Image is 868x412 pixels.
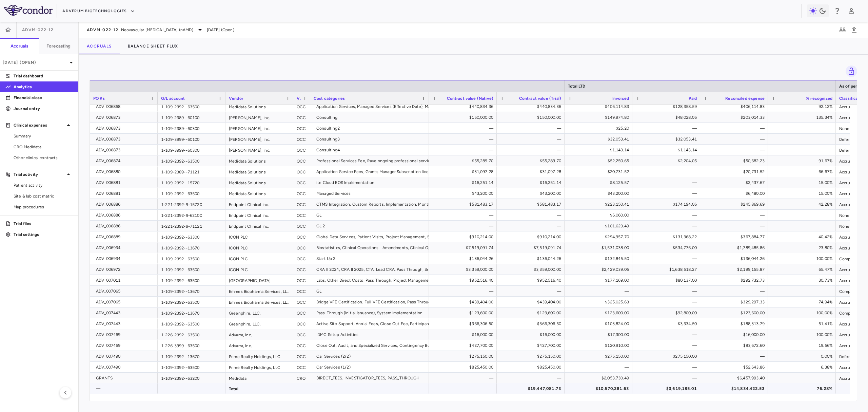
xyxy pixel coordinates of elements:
div: — [706,210,765,221]
div: — [503,221,561,231]
div: 51.41% [774,318,832,329]
div: $952,516.40 [503,275,561,286]
div: ADV_006886 [96,199,154,210]
span: PO #s [93,96,105,101]
div: 1-221-2392-9-71121 [158,221,225,231]
div: — [638,166,697,177]
div: $534,776.00 [638,242,697,253]
div: $132,845.50 [571,253,629,264]
div: ADV_006889 [96,231,154,242]
div: ADV_006873 [96,134,154,145]
div: ADV_006972 [96,264,154,275]
div: Medidata Solutions [225,155,293,166]
div: $581,483.17 [435,199,493,210]
div: — [706,134,765,145]
div: $223,150.41 [571,199,629,210]
button: Accruals [79,38,120,54]
div: ADV_007443 [96,318,154,329]
div: — [638,123,697,134]
div: $43,200.00 [435,188,493,199]
div: 1-109-3999--60100 [158,134,225,144]
div: Greenphire, LLC. [225,318,293,329]
div: Pass-Through (Initial Issuance), System Implementation [316,307,426,318]
div: [PERSON_NAME], Inc. [225,134,293,144]
div: Total [225,383,293,394]
span: Vendor type [297,96,301,101]
div: $1,638,518.27 [638,264,697,275]
div: OCC [293,253,310,264]
div: $2,437.67 [706,177,765,188]
div: $329,297.33 [706,297,765,307]
div: $1,531,038.00 [571,242,629,253]
div: Endpoint Clinical Inc. [225,199,293,209]
div: $406,114.83 [706,101,765,112]
div: — [638,286,697,297]
div: ADV_006873 [96,123,154,134]
div: $7,519,091.74 [503,242,561,253]
div: $43,200.00 [571,188,629,199]
span: G/L account [161,96,185,101]
div: 91.67% [774,155,832,166]
div: ADV_006886 [96,210,154,221]
div: ADV_006874 [96,155,154,166]
div: — [435,134,493,145]
div: Medidata Solutions [225,188,293,199]
div: $325,025.63 [571,297,629,307]
div: $123,600.00 [706,307,765,318]
div: $149,974.80 [571,112,629,123]
div: $136,044.26 [503,253,561,264]
div: Car Services (2/2) [316,351,426,362]
div: $439,404.00 [435,297,493,307]
div: $48,028.06 [638,112,697,123]
div: OCC [293,199,310,209]
div: CRA II 2024, CRA II 2025, CTA, Lead CRA, Pass Through, Sr. CRA 2024, Sr. CRA 2025 [316,264,477,275]
div: Advarra, Inc. [225,340,293,351]
div: GL [316,210,426,221]
div: 100.00% [774,329,832,340]
div: 23.80% [774,242,832,253]
div: $406,114.83 [571,101,629,112]
div: OCC [293,297,310,307]
span: % recognized [806,96,832,101]
div: $16,000.00 [706,329,765,340]
span: Other clinical contracts [14,155,73,161]
span: Neovascular [MEDICAL_DATA] (nAMD) [121,27,193,33]
div: GL 2 [316,221,426,231]
div: 1-109-2392--63500 [158,101,225,112]
div: 1-109-2392--63300 [158,231,225,242]
div: ADV_006873 [96,112,154,123]
div: OCC [293,362,310,372]
div: $439,404.00 [503,297,561,307]
div: 1-109-2392--63500 [158,264,225,275]
p: Trial dashboard [14,73,73,79]
div: 40.42% [774,231,832,242]
div: CRO [293,373,310,383]
div: OCC [293,221,310,231]
div: OCC [293,264,310,275]
div: $294,957.70 [571,231,629,242]
div: 1-109-2392--13670 [158,242,225,253]
div: $440,834.36 [503,101,561,112]
div: Start Up 2 [316,253,426,264]
div: OCC [293,123,310,133]
div: $120,910.00 [571,340,629,351]
div: $581,483.17 [503,199,561,210]
div: Medidata [225,373,293,383]
div: Consulting [316,112,426,123]
div: $188,313.79 [706,318,765,329]
span: Map procedures [14,204,73,210]
div: ADV_007011 [96,275,154,286]
div: $55,289.70 [435,155,493,166]
div: 1-221-2392-9-62100 [158,210,225,220]
div: 42.28% [774,199,832,210]
div: $910,214.00 [503,231,561,242]
div: $6,060.00 [571,210,629,221]
div: OCC [293,188,310,199]
span: Total LTD [568,84,585,89]
div: $6,480.00 [706,188,765,199]
div: 1-109-2389--60300 [158,123,225,133]
div: $31,097.28 [503,166,561,177]
div: $440,834.36 [435,101,493,112]
div: — [706,145,765,155]
div: [PERSON_NAME], Inc. [225,145,293,155]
